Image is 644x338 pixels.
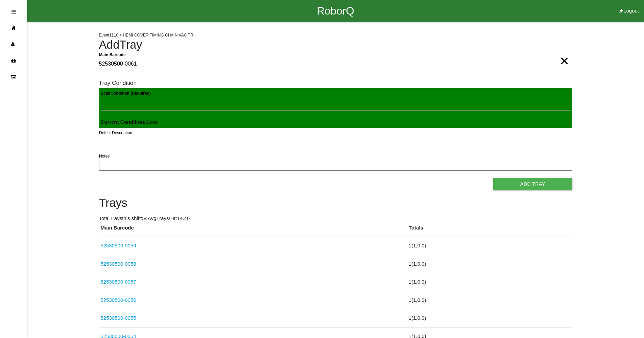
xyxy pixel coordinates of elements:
[99,33,197,38] span: Event 1110 > HEMI COVER TIMING CHAIN VAC TR...
[407,291,572,309] td: 1 ( 1 , 0 , 0 )
[99,130,132,136] label: Defect Description
[101,91,151,96] b: Scan Condition (Required)
[101,261,136,267] a: 52530500-0058
[560,47,569,61] span: Clear Input
[101,279,136,285] a: 52530500-0057
[101,315,136,321] a: 52530500-0055
[407,273,572,291] td: 1 ( 1 , 0 , 0 )
[99,39,572,51] h4: Add Tray
[99,224,407,237] th: Main Barcode
[101,297,136,303] a: 52530500-0056
[99,52,126,57] b: Main Barcode
[101,243,136,248] a: 52530500-0059
[407,237,572,255] td: 1 ( 1 , 0 , 0 )
[407,255,572,273] td: 1 ( 1 , 0 , 0 )
[99,80,572,86] h6: Tray Condition
[99,153,110,159] label: Notes
[101,119,144,125] b: Current Condition
[407,224,572,237] th: Totals
[11,4,16,20] div: Open
[99,197,572,210] h4: Trays
[493,178,572,190] button: Add Tray
[99,215,572,222] p: Total Trays this shift: 54 Avg Trays /Hr: 14.46
[99,56,572,72] input: Required
[101,119,158,125] span: : Good
[407,309,572,328] td: 1 ( 1 , 0 , 0 )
